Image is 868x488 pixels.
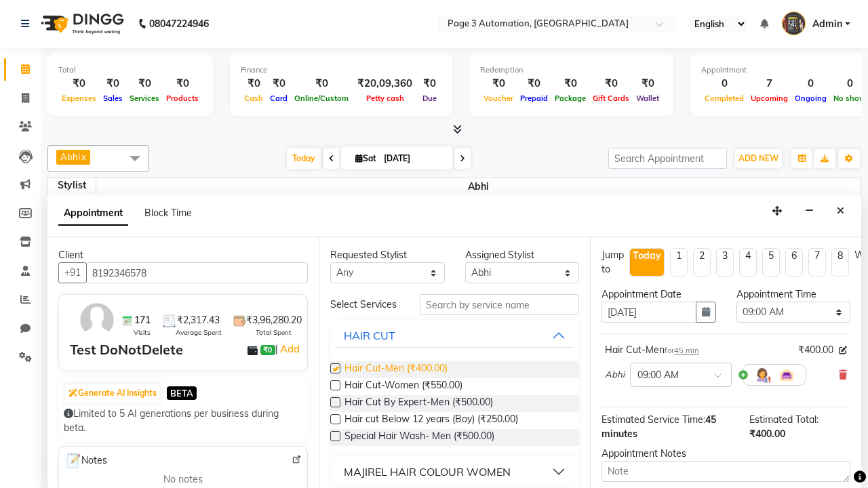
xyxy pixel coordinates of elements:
input: Search by service name [420,294,579,315]
li: 1 [670,248,688,277]
div: Assigned Stylist [465,248,580,262]
div: Client [58,248,308,262]
span: Petty cash [363,94,408,103]
input: Search by Name/Mobile/Email/Code [86,262,308,283]
li: 8 [831,248,849,277]
span: Due [419,94,440,103]
div: Requested Stylist [330,248,445,262]
li: 6 [785,248,803,277]
div: ₹0 [100,76,126,91]
li: 2 [693,248,711,277]
span: ADD NEW [738,153,778,163]
button: +91 [58,262,87,283]
span: ₹3,96,280.20 [246,313,302,327]
div: 0 [791,76,830,91]
span: Hair cut Below 12 years (Boy) (₹250.00) [344,412,518,429]
span: ₹2,317.43 [177,313,220,327]
div: Limited to 5 AI generations per business during beta. [64,407,302,435]
div: ₹0 [589,76,633,91]
div: 7 [747,76,791,91]
img: avatar [77,300,117,340]
span: 45 min [674,346,699,355]
span: Hair Cut-Men (₹400.00) [344,361,448,378]
button: Generate AI Insights [65,384,160,403]
div: Appointment Time [736,287,851,302]
div: ₹0 [126,76,163,91]
span: Cash [241,94,267,103]
span: BETA [167,386,197,399]
div: Appointment Date [601,287,716,302]
button: Close [831,201,850,222]
span: Abhi [96,178,861,195]
button: MAJIREL HAIR COLOUR WOMEN [336,460,574,484]
li: 3 [716,248,734,277]
div: ₹0 [480,76,517,91]
div: Appointment Notes [601,447,850,461]
span: ₹0 [260,345,275,356]
div: Select Services [320,298,410,312]
span: Upcoming [747,94,791,103]
span: Gift Cards [589,94,633,103]
span: Card [267,94,291,103]
span: Special Hair Wash- Men (₹500.00) [344,429,494,446]
span: Abhi [60,151,80,162]
img: logo [35,5,127,43]
span: 171 [134,313,151,327]
span: Products [163,94,202,103]
img: Interior.png [778,367,795,383]
b: 08047224946 [149,5,209,43]
button: ADD NEW [735,149,782,168]
span: Voucher [480,94,517,103]
li: 4 [739,248,757,277]
span: Visits [134,327,151,338]
div: Total [58,64,202,76]
div: MAJIREL HAIR COLOUR WOMEN [344,464,511,480]
span: Ongoing [791,94,830,103]
span: Hair Cut By Expert-Men (₹500.00) [344,395,493,412]
span: Estimated Total: [749,413,818,426]
button: HAIR CUT [336,323,574,348]
small: for [665,346,699,355]
span: Hair Cut-Women (₹550.00) [344,378,462,395]
div: ₹0 [633,76,663,91]
div: ₹0 [517,76,551,91]
div: ₹0 [58,76,100,91]
span: ₹400.00 [798,343,833,357]
span: Package [551,94,589,103]
span: | [275,341,302,357]
div: ₹0 [241,76,267,91]
span: Completed [701,94,747,103]
div: ₹0 [267,76,291,91]
a: x [80,151,86,162]
div: ₹0 [551,76,589,91]
span: Block Time [144,207,192,219]
div: Test DoNotDelete [70,340,183,360]
span: Expenses [58,94,100,103]
input: yyyy-mm-dd [601,302,696,323]
div: Jump to [601,248,624,277]
span: Average Spent [176,327,222,338]
div: Finance [241,64,441,76]
div: Hair Cut-Men [605,343,699,357]
span: No notes [163,472,203,487]
span: Abhi [605,368,625,382]
li: 7 [808,248,826,277]
div: ₹0 [291,76,352,91]
div: HAIR CUT [344,327,395,344]
span: Services [126,94,163,103]
span: ₹400.00 [749,428,785,440]
span: Sat [352,153,380,163]
li: 5 [762,248,780,277]
span: Wallet [633,94,663,103]
i: Edit price [839,346,847,354]
span: Admin [812,17,842,31]
a: Add [278,341,302,357]
span: Estimated Service Time: [601,413,705,426]
span: Online/Custom [291,94,352,103]
input: 2025-10-04 [380,148,448,169]
input: Search Appointment [608,148,727,169]
span: Total Spent [256,327,292,338]
span: Notes [64,452,107,470]
div: Today [633,249,661,263]
img: Hairdresser.png [754,367,770,383]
